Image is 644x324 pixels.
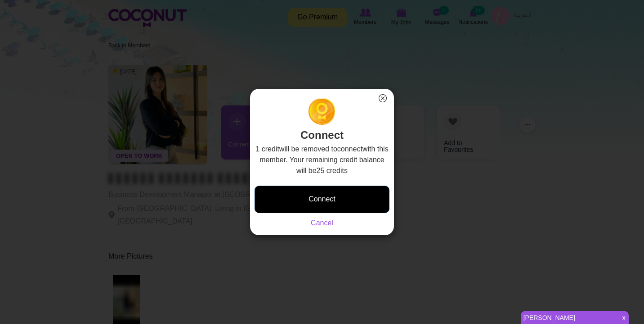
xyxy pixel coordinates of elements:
[337,145,362,153] b: connect
[255,98,389,143] h2: Connect
[255,186,389,213] button: Connect
[311,219,333,227] a: Cancel
[619,311,629,324] span: x
[521,311,617,324] a: [PERSON_NAME]
[255,145,279,153] b: 1 credit
[317,167,348,174] b: 25 credits
[377,92,389,104] button: Close
[255,144,389,228] div: will be removed to with this member. Your remaining credit balance will be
